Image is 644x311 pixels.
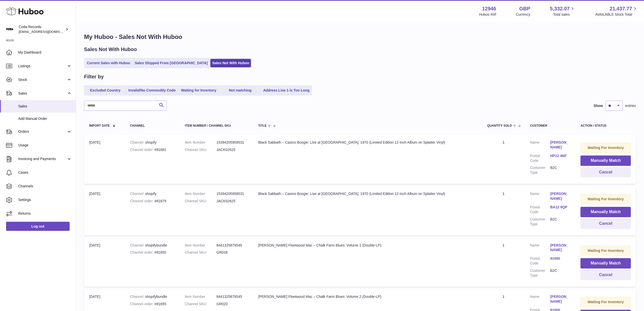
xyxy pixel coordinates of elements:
[502,192,505,196] a: 1
[588,249,624,253] strong: Waiting For Inventory
[130,199,155,203] strong: Channel order
[220,86,260,95] a: Not matching
[130,294,175,299] div: shopifybundle
[210,59,251,67] a: Sales Not With Huboo
[482,5,496,12] strong: 12946
[185,302,216,306] dt: Channel SKU
[530,294,550,305] dt: Name
[580,270,631,280] button: Cancel
[130,147,175,152] div: #81681
[185,140,216,145] dt: Item Number
[84,238,125,287] td: [DATE]
[550,5,576,17] a: 5,332.07 Total sales
[18,129,67,134] span: Orders
[580,167,631,177] button: Cancel
[588,197,624,201] strong: Waiting For Inventory
[625,103,636,108] span: entries
[550,205,570,210] a: BA12 9QP
[85,86,126,95] a: Excluded Country
[530,191,550,202] dt: Name
[18,50,72,55] span: My Dashboard
[84,135,125,184] td: [DATE]
[216,191,248,196] dd: 15394205958531
[130,140,175,145] div: shopify
[550,268,570,278] dd: B2C
[130,243,145,247] strong: Channel
[580,218,631,229] button: Cancel
[130,192,145,196] strong: Channel
[130,295,145,299] strong: Channel
[216,243,248,248] dd: 8441325879545
[85,59,132,67] a: Current Sales with Huboo
[18,91,67,96] span: Sales
[130,302,155,306] strong: Channel order
[530,268,550,278] dt: Customer Type
[130,191,175,196] div: shopify
[530,165,550,175] dt: Customer Type
[487,124,512,127] span: Quantity Sold
[258,294,477,299] div: [PERSON_NAME] Fleetwood Mac – Chalk Farm Blues: Volume 2 (Double-LP)
[530,205,550,214] dt: Postal Code
[130,148,155,152] strong: Channel order
[18,184,72,189] span: Channels
[550,217,570,227] dd: B2C
[530,217,550,227] dt: Customer Type
[258,191,477,196] div: Black Sabbath – Casino Boogie: Live at [GEOGRAPHIC_DATA], 1970 (Limited Edition 12-Inch Album on ...
[185,250,216,255] dt: Channel SKU
[502,140,505,144] a: 1
[185,147,216,152] dt: Channel SKU
[130,243,175,248] div: shopifybundle
[130,302,175,306] div: #81655
[610,5,632,12] span: 21,437.77
[18,143,72,148] span: Usage
[130,140,145,144] strong: Channel
[178,86,219,95] a: Waiting for Inventory
[216,294,248,299] dd: 8441325879545
[89,124,110,127] span: Import date
[580,207,631,217] button: Manually Match
[588,146,624,150] strong: Waiting For Inventory
[130,124,175,127] div: Channel
[185,124,248,127] div: Item Number / Channel SKU
[18,197,72,202] span: Settings
[580,258,631,269] button: Manually Match
[216,250,248,255] dd: GR016
[258,124,267,127] span: Title
[261,86,311,95] a: Address Line 1 is Too Long
[550,153,570,158] a: HP12 4NF
[550,243,570,253] a: [PERSON_NAME]
[216,302,248,306] dd: GR020
[502,295,505,299] a: 1
[19,25,64,34] div: Coda Records
[185,191,216,196] dt: Item Number
[185,199,216,204] dt: Channel SKU
[133,59,209,67] a: Sales Shipped From [GEOGRAPHIC_DATA]
[18,170,72,175] span: Cases
[550,5,570,12] span: 5,332.07
[130,250,155,254] strong: Channel order
[6,222,70,231] a: Log out
[18,211,72,216] span: Returns
[127,86,177,95] a: Invalid/No Commodity Code
[185,243,216,248] dt: Item Number
[258,140,477,145] div: Black Sabbath – Casino Boogie: Live at [GEOGRAPHIC_DATA], 1970 (Limited Edition 12-Inch Album on ...
[530,256,550,266] dt: Postal Code
[216,140,248,145] dd: 15394205958531
[130,199,175,204] div: #81679
[18,157,67,161] span: Invoicing and Payments
[18,104,72,109] span: Sales
[550,140,570,150] a: [PERSON_NAME]
[479,12,496,17] div: Huboo Ref
[6,26,14,33] img: haz@pcatmedia.com
[580,124,631,127] div: Action / Status
[18,116,72,121] span: Add Manual Order
[216,147,248,152] dd: JACK02625
[502,243,505,247] a: 1
[553,12,575,17] span: Total sales
[519,5,530,12] strong: GBP
[550,256,570,261] a: 81000
[530,124,570,127] div: Customer
[550,165,570,175] dd: B2C
[588,300,624,304] strong: Waiting For Inventory
[595,12,638,17] span: AVAILABLE Stock Total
